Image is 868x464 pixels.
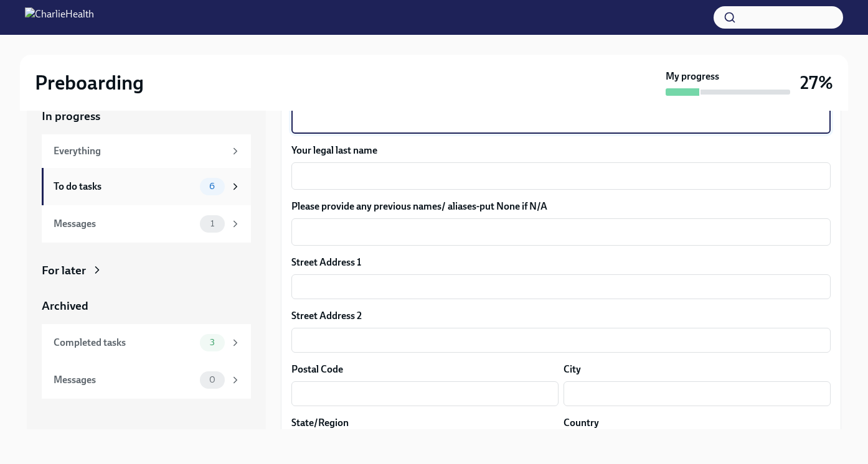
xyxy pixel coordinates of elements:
h2: Preboarding [35,70,144,95]
label: Postal Code [291,363,343,376]
img: CharlieHealth [25,7,94,27]
a: Archived [42,298,251,314]
strong: My progress [666,70,719,83]
a: Completed tasks3 [42,324,251,361]
span: 3 [202,338,222,347]
div: Everything [54,144,225,158]
span: 6 [202,182,222,191]
label: City [564,363,581,376]
a: Messages0 [42,361,251,399]
label: State/Region [291,416,349,430]
div: Messages [54,217,195,231]
a: In progress [42,108,251,124]
div: Completed tasks [54,336,195,350]
a: For later [42,262,251,279]
label: Country [564,416,599,430]
a: Messages1 [42,205,251,243]
span: 0 [202,375,223,384]
div: Messages [54,373,195,387]
label: Street Address 1 [291,256,361,269]
label: Your legal last name [291,144,831,157]
span: 1 [203,219,222,228]
h3: 27% [800,72,833,94]
a: To do tasks6 [42,168,251,205]
div: To do tasks [54,180,195,193]
div: For later [42,262,86,279]
label: Please provide any previous names/ aliases-put None if N/A [291,200,831,213]
label: Street Address 2 [291,309,362,323]
a: Everything [42,134,251,168]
